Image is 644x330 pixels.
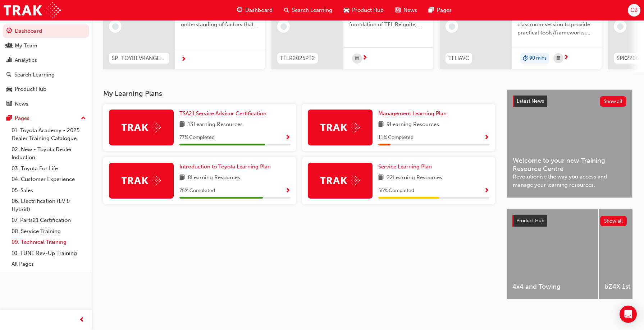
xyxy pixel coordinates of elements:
[449,23,455,30] span: learningRecordVerb_NONE-icon
[3,97,89,111] a: News
[6,72,12,78] span: search-icon
[3,68,89,82] a: Search Learning
[389,3,423,18] a: news-iconNews
[79,316,85,325] span: prev-icon
[523,54,528,63] span: duration-icon
[529,54,547,62] span: 90 mins
[617,23,624,30] span: learningRecordVerb_NONE-icon
[338,3,389,18] a: car-iconProduct Hub
[179,163,271,170] span: Introduction to Toyota Learning Plan
[179,110,269,118] a: TSA21 Service Advisor Certification
[378,110,449,118] a: Management Learning Plan
[378,134,414,142] span: 11 % Completed
[448,54,469,62] span: TFLIAVC
[512,283,593,291] span: 4x4 and Towing
[284,6,289,15] span: search-icon
[15,100,28,108] div: News
[285,133,291,142] button: Show Progress
[9,163,89,174] a: 03. Toyota For Life
[179,173,185,182] span: book-icon
[6,57,12,64] span: chart-icon
[112,54,166,62] span: SP_TOYBEVRANGE_EL
[403,6,417,14] span: News
[362,55,367,61] span: next-icon
[600,216,627,226] button: Show all
[378,163,435,171] a: Service Learning Plan
[9,144,89,163] a: 02. New - Toyota Dealer Induction
[600,96,627,107] button: Show all
[278,3,338,18] a: search-iconSearch Learning
[188,120,243,129] span: 13 Learning Resources
[285,186,291,195] button: Show Progress
[3,112,89,125] button: Pages
[3,23,89,112] button: DashboardMy TeamAnalyticsSearch LearningProduct HubNews
[3,83,89,96] a: Product Hub
[513,96,626,107] a: Latest NewsShow all
[14,71,55,79] div: Search Learning
[81,114,86,123] span: up-icon
[9,125,89,144] a: 01. Toyota Academy - 2025 Dealer Training Catalogue
[387,120,439,129] span: 9 Learning Resources
[378,173,384,182] span: book-icon
[15,114,29,122] div: Pages
[9,196,89,215] a: 06. Electrification (EV & Hybrid)
[9,215,89,226] a: 07. Parts21 Certification
[6,115,12,122] span: pages-icon
[344,6,349,15] span: car-icon
[4,2,61,18] img: Trak
[9,174,89,185] a: 04. Customer Experience
[437,6,452,14] span: Pages
[6,43,12,49] span: people-icon
[15,85,46,93] div: Product Hub
[355,54,359,63] span: calendar-icon
[630,6,638,14] span: CB
[423,3,457,18] a: pages-iconPages
[352,6,384,14] span: Product Hub
[517,98,544,104] span: Latest News
[6,86,12,93] span: car-icon
[557,54,560,63] span: calendar-icon
[179,163,274,171] a: Introduction to Toyota Learning Plan
[628,4,640,17] button: CB
[395,6,401,15] span: news-icon
[231,3,278,18] a: guage-iconDashboard
[292,6,332,14] span: Search Learning
[3,24,89,38] a: Dashboard
[320,122,360,133] img: Trak
[378,187,414,195] span: 55 % Completed
[3,39,89,52] a: My Team
[15,56,37,64] div: Analytics
[285,135,291,141] span: Show Progress
[484,186,489,195] button: Show Progress
[484,133,489,142] button: Show Progress
[387,173,442,182] span: 22 Learning Resources
[507,89,632,198] a: Latest NewsShow allWelcome to your new Training Resource CentreRevolutionise the way you access a...
[484,135,489,141] span: Show Progress
[513,173,626,189] span: Revolutionise the way you access and manage your learning resources.
[122,175,161,186] img: Trak
[179,134,215,142] span: 77 % Completed
[6,28,12,34] span: guage-icon
[516,218,544,224] span: Product Hub
[9,226,89,237] a: 08. Service Training
[3,54,89,67] a: Analytics
[280,23,287,30] span: learningRecordVerb_NONE-icon
[179,187,215,195] span: 75 % Completed
[122,122,161,133] img: Trak
[188,173,240,182] span: 8 Learning Resources
[9,237,89,248] a: 09. Technical Training
[280,54,315,62] span: TFLR2025PT2
[320,175,360,186] img: Trak
[181,56,186,63] span: next-icon
[429,6,434,15] span: pages-icon
[513,157,626,173] span: Welcome to your new Training Resource Centre
[179,120,185,129] span: book-icon
[103,89,495,98] h3: My Learning Plans
[378,163,432,170] span: Service Learning Plan
[378,110,447,117] span: Management Learning Plan
[112,23,119,30] span: learningRecordVerb_NONE-icon
[512,215,627,227] a: Product HubShow all
[517,13,596,37] span: This is a 90 minute virtual classroom session to provide practical tools/frameworks, behaviours a...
